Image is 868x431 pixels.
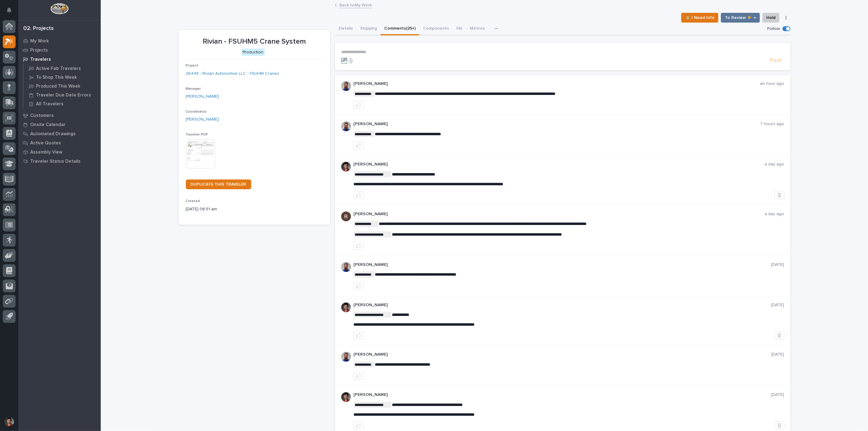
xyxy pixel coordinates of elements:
p: Follow [768,26,780,31]
p: To Shop This Week [36,75,77,80]
button: Delete post [775,422,784,429]
p: Rivian - FSUHM5 Crane System [186,37,323,46]
span: ⏳ I Need Info [685,14,714,21]
span: Manager [186,87,201,91]
p: a day ago [765,162,784,167]
a: Projects [18,45,101,55]
p: Traveler Due Date Errors [36,92,91,98]
button: Delete post [775,331,784,339]
img: 6hTokn1ETDGPf9BPokIQ [341,262,351,272]
button: like this post [353,422,364,429]
a: Produced This Week [24,82,101,90]
a: All Travelers [24,100,101,108]
p: Automated Drawings [30,131,76,137]
p: [DATE] 06:51 am [186,206,323,212]
span: Traveler PDF [186,133,208,136]
img: 6hTokn1ETDGPf9BPokIQ [341,81,351,91]
button: like this post [353,282,364,290]
a: Automated Drawings [18,129,101,138]
span: Hold [766,14,776,21]
a: [PERSON_NAME] [186,93,219,100]
img: 6hTokn1ETDGPf9BPokIQ [341,352,351,362]
p: My Work [30,38,49,44]
a: Onsite Calendar [18,120,101,129]
button: like this post [353,191,364,199]
button: like this post [353,372,364,380]
div: Notifications [8,7,16,17]
p: [DATE] [772,302,784,308]
a: [PERSON_NAME] [186,116,219,123]
button: Delete post [775,191,784,199]
p: [PERSON_NAME] [353,81,760,86]
button: like this post [353,101,364,109]
a: Back toMy Work [339,1,372,8]
a: Customers [18,111,101,120]
p: Travelers [30,57,51,62]
p: [DATE] [772,392,784,397]
a: My Work [18,36,101,45]
span: Project [186,64,199,67]
button: Notifications [3,4,16,16]
p: [PERSON_NAME] [353,302,772,308]
div: Production [241,49,265,56]
button: like this post [353,141,364,149]
p: Projects [30,48,48,53]
button: ⏳ I Need Info [681,13,718,23]
a: DUPLICATE THIS TRAVELER [186,179,251,189]
p: [DATE] [772,262,784,267]
p: [PERSON_NAME] [353,212,765,217]
button: Shipping [356,23,381,35]
p: [PERSON_NAME] [353,392,772,397]
img: ROij9lOReuV7WqYxWfnW [341,392,351,402]
button: Comments (25+) [381,23,419,35]
p: Traveler Status Details [30,159,81,164]
span: To Review 👨‍🏭 → [725,14,756,21]
p: Produced This Week [36,84,80,89]
img: ROij9lOReuV7WqYxWfnW [341,162,351,172]
p: All Travelers [36,101,63,107]
img: 6hTokn1ETDGPf9BPokIQ [341,121,351,131]
a: 26448 - Rivian Automotive LLC - FSUHM Cranes [186,71,280,77]
a: To Shop This Week [24,73,101,81]
button: Details [335,23,356,35]
p: [PERSON_NAME] [353,262,772,267]
button: like this post [353,331,364,339]
p: Assembly View [30,150,62,155]
button: Post [768,57,784,64]
button: like this post [353,242,364,250]
p: [DATE] [772,352,784,357]
a: Assembly View [18,147,101,157]
span: Post [770,57,782,64]
span: Coordinator [186,110,207,114]
img: AATXAJzQ1Gz112k1-eEngwrIHvmFm-wfF_dy1drktBUI=s96-c [341,212,351,221]
a: Active Fab Travelers [24,64,101,73]
p: [PERSON_NAME] [353,352,772,357]
p: Onsite Calendar [30,122,66,128]
span: DUPLICATE THIS TRAVELER [191,182,246,187]
p: a day ago [765,212,784,217]
a: Traveler Due Date Errors [24,91,101,99]
div: 02. Projects [23,25,54,32]
button: users-avatar [3,415,16,428]
a: Active Quotes [18,138,101,147]
button: Metrics [466,23,488,35]
a: Travelers [18,55,101,64]
span: Created [186,199,200,203]
img: ROij9lOReuV7WqYxWfnW [341,302,351,312]
p: Active Quotes [30,140,61,146]
p: Active Fab Travelers [36,66,81,71]
p: 7 hours ago [761,121,784,127]
p: [PERSON_NAME] [353,162,765,167]
button: Components [419,23,453,35]
p: [PERSON_NAME] [353,121,761,127]
p: an hour ago [760,81,784,86]
button: FAI [453,23,466,35]
button: Hold [762,13,779,23]
button: To Review 👨‍🏭 → [721,13,760,23]
p: Customers [30,113,54,118]
img: Workspace Logo [50,3,68,14]
a: Traveler Status Details [18,157,101,166]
